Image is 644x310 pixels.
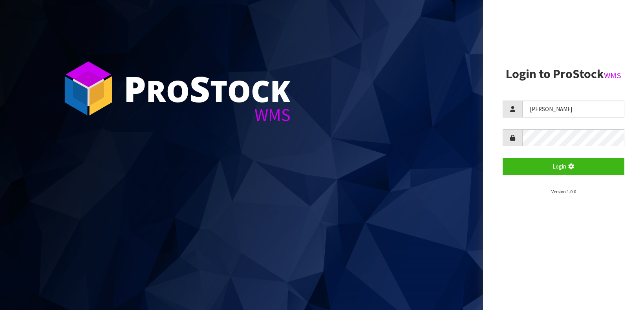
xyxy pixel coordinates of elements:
[124,71,291,106] div: ro tock
[604,70,621,81] small: WMS
[551,189,576,194] small: Version 1.0.0
[503,67,624,81] h2: Login to ProStock
[124,64,146,112] span: P
[522,101,624,117] input: Username
[190,64,210,112] span: S
[124,106,291,124] div: WMS
[59,59,118,118] img: ProStock Cube
[503,158,624,175] button: Login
